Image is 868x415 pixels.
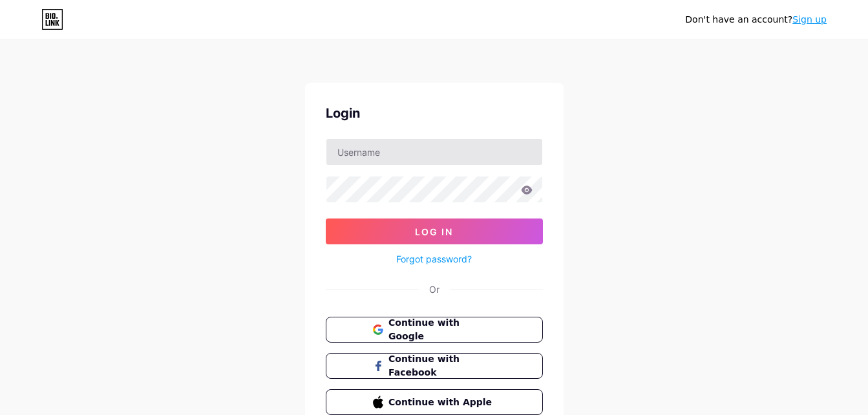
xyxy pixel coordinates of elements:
span: Continue with Google [388,316,495,343]
button: Continue with Facebook [326,353,543,379]
div: Don't have an account? [685,13,827,27]
div: Or [429,282,439,296]
a: Forgot password? [396,252,472,266]
input: Username [326,139,542,165]
button: Continue with Apple [326,389,543,415]
button: Continue with Google [326,317,543,343]
span: Continue with Apple [388,396,495,409]
button: Log In [326,218,543,244]
span: Continue with Facebook [388,352,495,379]
div: Login [326,103,543,123]
span: Log In [415,226,453,237]
a: Sign up [792,14,827,25]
